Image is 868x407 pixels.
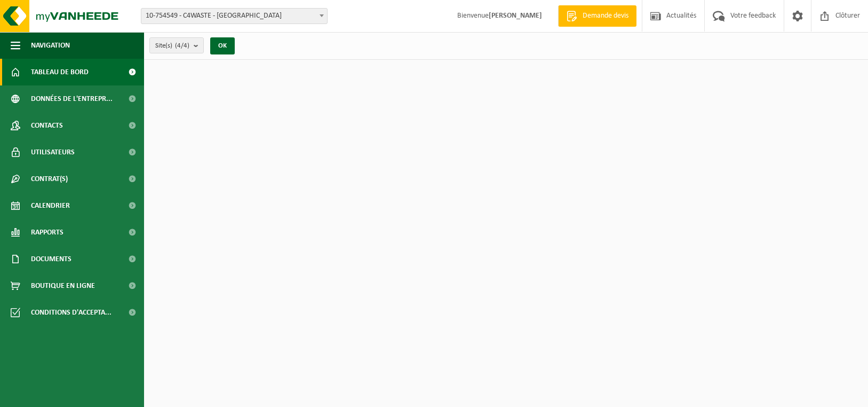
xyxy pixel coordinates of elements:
span: Contrat(s) [31,166,68,192]
span: Demande devis [580,11,631,21]
button: Site(s)(4/4) [149,37,204,53]
span: 10-754549 - C4WASTE - MONT-SUR-MARCHIENNE [141,8,328,24]
span: Navigation [31,32,70,59]
span: Boutique en ligne [31,272,95,299]
span: Documents [31,246,71,272]
span: Tableau de bord [31,59,89,85]
span: Conditions d'accepta... [31,299,112,326]
span: Rapports [31,219,63,246]
a: Demande devis [558,5,636,27]
count: (4/4) [175,42,189,49]
button: OK [210,37,235,54]
span: Données de l'entrepr... [31,85,113,112]
span: 10-754549 - C4WASTE - MONT-SUR-MARCHIENNE [141,9,327,24]
span: Utilisateurs [31,139,75,166]
span: Contacts [31,112,63,139]
strong: [PERSON_NAME] [489,12,542,20]
span: Site(s) [155,38,189,54]
span: Calendrier [31,192,70,219]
